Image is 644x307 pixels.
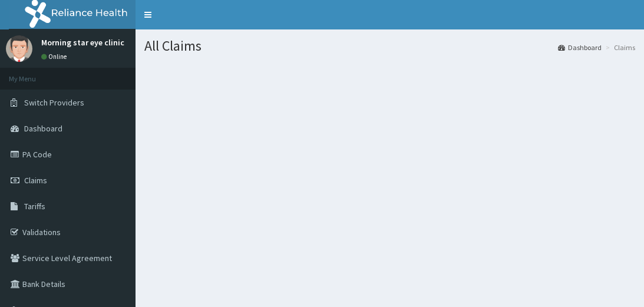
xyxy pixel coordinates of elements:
[6,35,32,62] img: User Image
[24,175,47,186] span: Claims
[41,52,70,61] a: Online
[603,42,635,52] li: Claims
[41,38,124,47] p: Morning star eye clinic
[558,42,602,52] a: Dashboard
[144,38,635,54] h1: All Claims
[24,201,45,212] span: Tariffs
[24,97,84,108] span: Switch Providers
[24,123,62,134] span: Dashboard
